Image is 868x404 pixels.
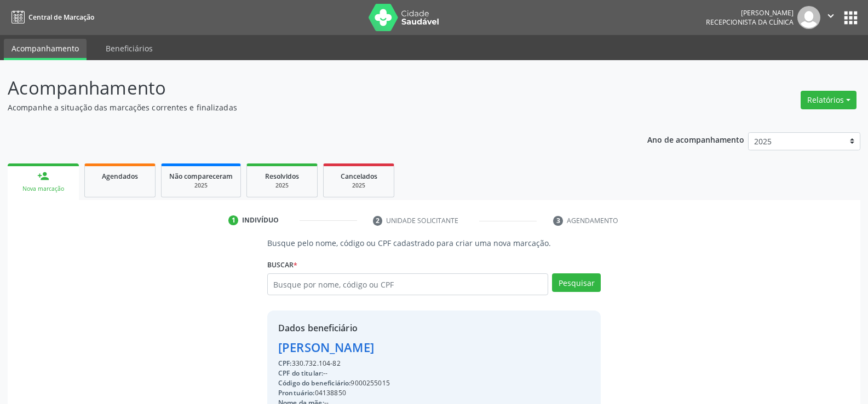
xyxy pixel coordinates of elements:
[278,338,498,356] div: [PERSON_NAME]
[242,215,279,225] div: Indivíduo
[8,8,94,26] a: Central de Marcação
[267,237,601,249] p: Busque pelo nome, código ou CPF cadastrado para criar uma nova marcação.
[278,378,350,388] span: Código do beneficiário:
[15,185,71,193] div: Nova marcação
[8,74,605,102] p: Acompanhamento
[267,256,297,273] label: Buscar
[278,388,498,398] div: 04138850
[647,132,744,146] p: Ano de acompanhamento
[278,378,498,388] div: 9000255015
[841,8,860,27] button: apps
[820,6,841,29] button: 
[102,172,138,181] span: Agendados
[278,359,292,368] span: CPF:
[706,8,794,17] div: [PERSON_NAME]
[169,181,233,190] div: 2025
[706,17,794,27] span: Recepcionista da clínica
[801,91,856,109] button: Relatórios
[265,172,299,181] span: Resolvidos
[331,181,386,190] div: 2025
[28,13,94,22] span: Central de Marcação
[8,102,605,113] p: Acompanhe a situação das marcações correntes e finalizadas
[37,170,49,182] div: person_add
[341,172,377,181] span: Cancelados
[4,39,87,60] a: Acompanhamento
[278,321,498,335] div: Dados beneficiário
[228,215,238,225] div: 1
[278,368,498,378] div: --
[169,172,233,181] span: Não compareceram
[278,359,498,368] div: 330.732.104-82
[278,368,323,378] span: CPF do titular:
[278,388,315,397] span: Prontuário:
[267,273,548,295] input: Busque por nome, código ou CPF
[552,273,601,292] button: Pesquisar
[825,10,837,22] i: 
[98,39,160,58] a: Beneficiários
[797,6,820,29] img: img
[255,181,309,190] div: 2025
